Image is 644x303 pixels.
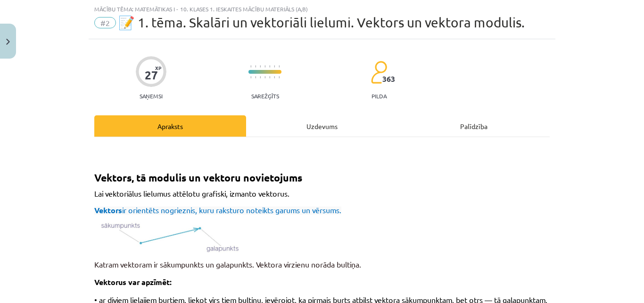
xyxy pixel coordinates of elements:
img: icon-short-line-57e1e144782c952c97e751825c79c345078a6d821885a25fce030b3d8c18986b.svg [250,65,251,68]
img: icon-short-line-57e1e144782c952c97e751825c79c345078a6d821885a25fce030b3d8c18986b.svg [260,65,261,68]
span: Lai vektoriālus lielumus attēlotu grafiski, izmanto vektorus. [94,189,289,198]
span: Vektors, tā modulis un vektoru novietojums [94,171,302,184]
div: Palīdzība [398,115,550,137]
img: icon-short-line-57e1e144782c952c97e751825c79c345078a6d821885a25fce030b3d8c18986b.svg [269,76,270,78]
img: icon-short-line-57e1e144782c952c97e751825c79c345078a6d821885a25fce030b3d8c18986b.svg [264,76,265,78]
p: Sarežģīts [251,93,279,99]
span: Vektorus var apzīmēt: [94,277,172,287]
img: icon-short-line-57e1e144782c952c97e751825c79c345078a6d821885a25fce030b3d8c18986b.svg [279,76,280,78]
div: Apraksts [94,115,246,137]
span: Katram vektoram ir sākumpunkts un galapunkts. Vektora virzienu norāda bultiņa. [94,260,361,269]
img: icon-short-line-57e1e144782c952c97e751825c79c345078a6d821885a25fce030b3d8c18986b.svg [274,76,275,78]
div: Mācību tēma: Matemātikas i - 10. klases 1. ieskaites mācību materiāls (a,b) [94,6,550,12]
span: ir orientēts nogrieznis, kuru raksturo noteikts garums un vērsums. [122,205,341,215]
span: #2 [94,17,116,28]
img: icon-short-line-57e1e144782c952c97e751825c79c345078a6d821885a25fce030b3d8c18986b.svg [274,65,275,68]
div: Uzdevums [246,115,398,137]
img: icon-short-line-57e1e144782c952c97e751825c79c345078a6d821885a25fce030b3d8c18986b.svg [269,65,270,68]
span: 363 [382,75,395,83]
span: 📝 1. tēma. Skalāri un vektoriāli lielumi. Vektors un vektora modulis. [118,15,525,30]
span: XP [155,65,161,70]
img: icon-short-line-57e1e144782c952c97e751825c79c345078a6d821885a25fce030b3d8c18986b.svg [255,76,256,78]
div: 27 [145,69,158,82]
span: Vektors [94,205,122,215]
img: icon-close-lesson-0947bae3869378f0d4975bcd49f059093ad1ed9edebbc8119c70593378902aed.svg [6,39,10,45]
p: pilda [372,93,387,99]
img: students-c634bb4e5e11cddfef0936a35e636f08e4e9abd3cc4e673bd6f9a4125e45ecb1.svg [371,61,387,84]
p: Saņemsi [136,93,166,99]
img: icon-short-line-57e1e144782c952c97e751825c79c345078a6d821885a25fce030b3d8c18986b.svg [250,76,251,78]
img: icon-short-line-57e1e144782c952c97e751825c79c345078a6d821885a25fce030b3d8c18986b.svg [279,65,280,68]
img: icon-short-line-57e1e144782c952c97e751825c79c345078a6d821885a25fce030b3d8c18986b.svg [260,76,261,78]
img: icon-short-line-57e1e144782c952c97e751825c79c345078a6d821885a25fce030b3d8c18986b.svg [255,65,256,68]
img: icon-short-line-57e1e144782c952c97e751825c79c345078a6d821885a25fce030b3d8c18986b.svg [264,65,265,68]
